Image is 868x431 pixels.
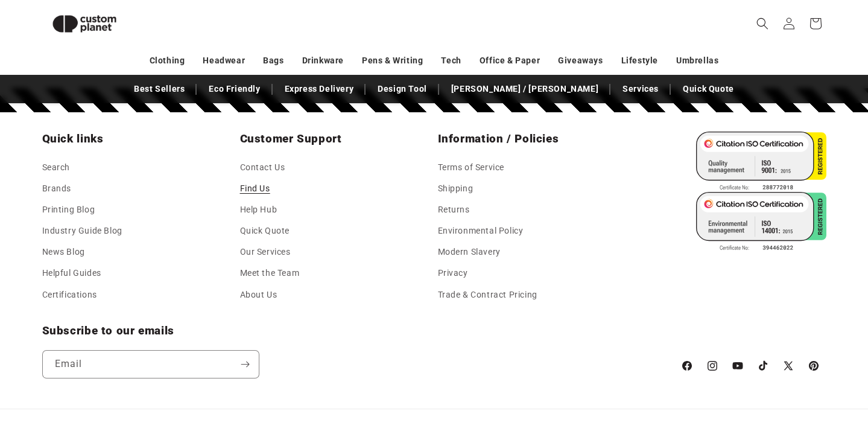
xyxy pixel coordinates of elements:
[232,350,259,378] button: Subscribe
[438,132,629,146] h2: Information / Policies
[42,324,668,338] h2: Subscribe to our emails
[616,78,665,100] a: Services
[279,78,360,100] a: Express Delivery
[42,220,122,241] a: Industry Guide Blog
[42,160,71,178] a: Search
[302,50,344,71] a: Drinkware
[263,50,284,71] a: Bags
[438,220,524,241] a: Environmental Policy
[558,50,603,71] a: Giveaways
[480,50,540,71] a: Office & Paper
[240,284,277,305] a: About Us
[661,301,868,431] iframe: Chat Widget
[42,178,72,199] a: Brands
[438,178,474,199] a: Shipping
[438,284,537,305] a: Trade & Contract Pricing
[438,160,505,178] a: Terms of Service
[362,50,423,71] a: Pens & Writing
[240,263,300,284] a: Meet the Team
[42,241,85,263] a: News Blog
[438,241,501,263] a: Modern Slavery
[749,10,776,37] summary: Search
[150,50,185,71] a: Clothing
[42,5,127,43] img: Custom Planet
[240,132,431,146] h2: Customer Support
[240,241,291,263] a: Our Services
[438,263,468,284] a: Privacy
[696,192,826,252] img: ISO 14001 Certified
[240,220,290,241] a: Quick Quote
[240,160,285,178] a: Contact Us
[42,284,97,305] a: Certifications
[441,50,461,71] a: Tech
[240,199,277,220] a: Help Hub
[203,50,245,71] a: Headwear
[372,78,433,100] a: Design Tool
[203,78,266,100] a: Eco Friendly
[42,199,95,220] a: Printing Blog
[438,199,470,220] a: Returns
[445,78,604,100] a: [PERSON_NAME] / [PERSON_NAME]
[128,78,191,100] a: Best Sellers
[621,50,658,71] a: Lifestyle
[696,132,826,192] img: ISO 9001 Certified
[42,263,101,284] a: Helpful Guides
[676,50,718,71] a: Umbrellas
[240,178,270,199] a: Find Us
[677,78,740,100] a: Quick Quote
[42,132,233,146] h2: Quick links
